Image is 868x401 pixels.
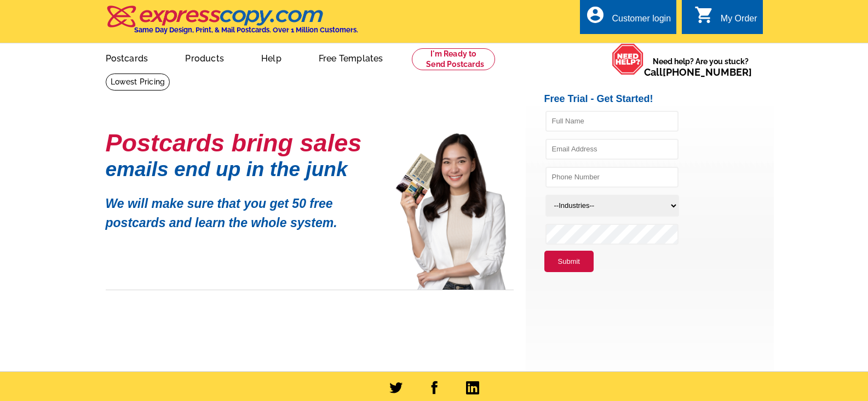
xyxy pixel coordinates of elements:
[545,167,679,188] input: Phone Number
[585,5,605,25] i: account_circle
[663,66,752,78] a: [PHONE_NUMBER]
[544,93,774,105] h2: Free Trial - Get Started!
[694,5,714,25] i: shopping_cart
[544,251,594,273] button: Submit
[585,12,671,26] a: account_circle Customer login
[134,26,358,34] h4: Same Day Design, Print, & Mail Postcards. Over 1 Million Customers.
[88,44,166,70] a: Postcards
[721,14,757,29] div: My Order
[106,133,380,153] h1: Postcards bring sales
[612,14,671,29] div: Customer login
[644,66,752,78] span: Call
[545,139,679,160] input: Email Address
[106,163,380,175] h1: emails end up in the junk
[168,44,242,70] a: Products
[244,44,299,70] a: Help
[612,43,644,75] img: help
[694,12,757,26] a: shopping_cart My Order
[106,13,358,34] a: Same Day Design, Print, & Mail Postcards. Over 1 Million Customers.
[106,186,380,232] p: We will make sure that you get 50 free postcards and learn the whole system.
[301,44,401,70] a: Free Templates
[545,111,679,132] input: Full Name
[644,56,757,78] span: Need help? Are you stuck?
